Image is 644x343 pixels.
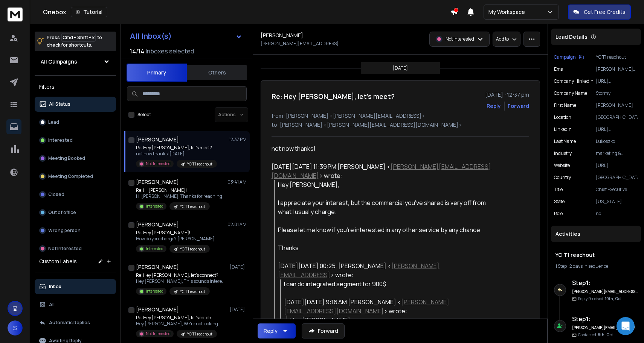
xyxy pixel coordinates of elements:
button: Primary [127,64,187,82]
p: Get Free Credits [584,8,626,16]
p: Campaign [554,54,576,60]
p: Interested [146,246,163,252]
p: How do you charge? [PERSON_NAME] [136,236,215,242]
div: [DATE][DATE] 00:25, [PERSON_NAME] < > wrote: [278,261,491,279]
button: Not Interested [35,241,116,256]
p: YC T1 reachout [187,161,212,167]
p: role [554,211,563,217]
p: Out of office [48,209,76,216]
p: website [554,162,570,168]
button: Meeting Completed [35,169,116,184]
div: Activities [551,226,641,242]
button: Campaign [554,54,584,60]
p: Country [554,175,571,181]
button: Closed [35,187,116,202]
p: Re: Hi [PERSON_NAME]! [136,187,222,193]
p: [US_STATE] [596,199,638,205]
h1: [PERSON_NAME] [136,306,179,313]
p: Contacted [578,332,613,338]
p: [URL][DOMAIN_NAME] [596,78,638,84]
p: [PERSON_NAME] [596,102,638,108]
p: My Workspace [488,8,528,16]
button: Out of office [35,205,116,220]
p: 02:01 AM [227,222,247,228]
h6: [PERSON_NAME][EMAIL_ADDRESS][DOMAIN_NAME] [572,289,638,294]
p: All [49,302,55,308]
h6: Step 1 : [572,314,638,323]
span: 1 Step [555,263,567,269]
p: Last Name [554,138,576,144]
p: Add to [496,36,509,42]
button: All Campaigns [35,54,116,69]
p: [DATE] [230,264,247,270]
button: All Inbox(s) [124,29,248,44]
button: Wrong person [35,223,116,238]
span: 10th, Oct [605,296,622,301]
p: [PERSON_NAME][EMAIL_ADDRESS] [261,41,339,47]
button: Forward [302,323,345,338]
p: Email [554,66,566,72]
p: Company Name [554,90,587,96]
p: Meeting Booked [48,155,85,161]
p: Re: Hey [PERSON_NAME]! [136,230,215,236]
p: [DATE] [393,65,408,71]
p: [DATE] [230,307,247,313]
p: no [596,211,638,217]
p: Wrong person [48,228,81,234]
h1: [PERSON_NAME] [261,32,303,39]
button: Lead [35,115,116,130]
p: YC T1 reachout [187,331,212,337]
p: Interested [146,203,163,209]
div: I can do integrated segment for 900$ [284,279,491,288]
p: marketing & advertising [596,150,638,156]
p: Interested [146,288,163,294]
p: company_linkedin [554,78,594,84]
p: location [554,114,571,120]
h1: [PERSON_NAME] [136,136,179,143]
p: Re: Hey [PERSON_NAME], let's meet? [136,145,217,151]
p: Reply Received [578,296,622,302]
p: Not Interested [48,246,82,252]
p: Press to check for shortcuts. [47,34,102,49]
div: [DATE][DATE] 9:16 AM [PERSON_NAME] < > wrote: [284,297,491,316]
p: Lead [48,119,59,125]
h1: [PERSON_NAME] [136,178,179,186]
h3: Inboxes selected [146,47,194,56]
button: S [8,320,23,335]
p: Closed [48,191,64,197]
h1: All Inbox(s) [130,32,172,40]
button: Get Free Credits [568,5,631,20]
span: 8th, Oct [598,332,613,337]
h1: [PERSON_NAME] [136,263,179,271]
p: [GEOGRAPHIC_DATA] [596,114,638,120]
p: [PERSON_NAME][EMAIL_ADDRESS] [596,66,638,72]
p: Hey [PERSON_NAME], This sounds interesting [136,278,226,284]
div: Thanks [278,243,491,252]
p: Inbox [49,284,61,290]
h1: All Campaigns [41,58,77,65]
div: not now thanks! [272,144,491,153]
p: title [554,187,563,193]
h3: Custom Labels [39,258,77,265]
div: Open Intercom Messenger [617,317,635,335]
label: Select [137,112,151,118]
p: First Name [554,102,576,108]
p: 03:41 AM [227,179,247,185]
div: Reply [264,327,278,335]
span: 14 / 14 [130,47,144,56]
h1: Re: Hey [PERSON_NAME], let's meet? [272,91,395,102]
p: Lukoszko [596,138,638,144]
p: industry [554,150,572,156]
p: YC T1 reachout [596,54,638,60]
p: [DATE] : 12:37 pm [485,91,529,99]
p: Meeting Completed [48,173,93,179]
h6: Step 1 : [572,278,638,287]
p: not now thanks! [DATE], [136,151,217,157]
p: Not Interested [146,331,171,337]
p: [URL] [596,162,638,168]
p: Lead Details [555,33,588,41]
p: [GEOGRAPHIC_DATA] [596,175,638,181]
h1: YC T1 reachout [555,251,636,259]
p: YC T1 reachout [180,289,205,294]
div: [DATE][DATE] 11:39 PM [PERSON_NAME] < > wrote: [272,162,491,180]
